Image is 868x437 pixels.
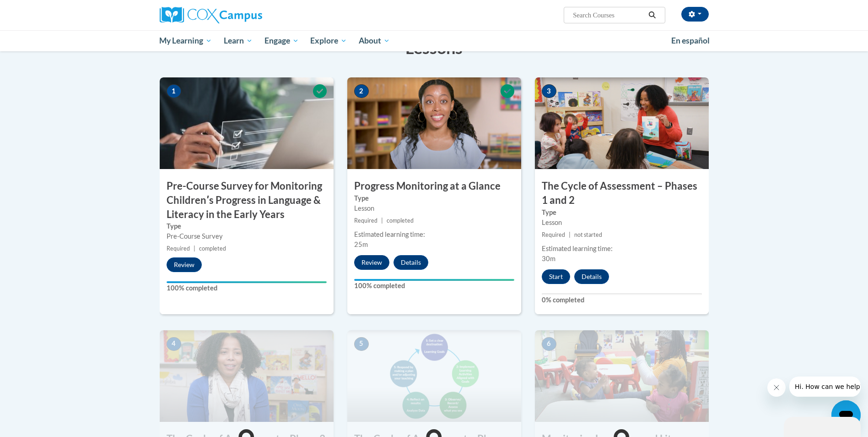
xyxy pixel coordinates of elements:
label: Type [167,221,327,231]
span: Required [354,217,377,224]
button: Start [542,269,570,284]
div: Estimated learning time: [542,244,702,254]
span: 30m [542,255,555,262]
span: My Learning [159,35,212,46]
span: About [359,35,390,46]
a: My Learning [154,30,218,51]
label: Type [354,193,514,203]
a: Explore [304,30,353,51]
label: Type [542,208,702,218]
button: Review [167,257,202,272]
h3: Pre-Course Survey for Monitoring Childrenʹs Progress in Language & Literacy in the Early Years [160,179,334,221]
img: Course Image [160,77,334,169]
img: Course Image [535,77,709,169]
iframe: Message from company [789,377,861,397]
img: Course Image [347,330,521,422]
h3: Progress Monitoring at a Glance [347,179,521,193]
div: Lesson [542,218,702,228]
button: Details [574,269,609,284]
img: Course Image [160,330,334,422]
h3: The Cycle of Assessment – Phases 1 and 2 [535,179,709,208]
span: | [569,231,571,238]
label: 100% completed [354,281,514,291]
span: completed [199,245,226,252]
iframe: Button to launch messaging window [831,400,861,430]
img: Cox Campus [160,7,262,23]
a: En español [665,31,716,50]
img: Course Image [347,77,521,169]
span: Explore [310,35,347,46]
span: | [194,245,195,252]
div: Your progress [354,279,514,281]
span: Hi. How can we help? [5,6,74,14]
span: not started [574,231,602,238]
div: Your progress [167,281,327,283]
label: 0% completed [542,295,702,305]
span: 1 [167,84,181,98]
a: Engage [259,30,305,51]
div: Main menu [146,30,722,51]
iframe: Close message [767,378,786,397]
a: Cox Campus [160,7,334,23]
button: Details [394,255,428,270]
span: 6 [542,337,556,351]
span: 3 [542,84,556,98]
label: 100% completed [167,283,327,293]
span: 25m [354,240,368,248]
a: About [353,30,396,51]
input: Search Courses [572,10,645,21]
button: Review [354,255,389,270]
span: completed [387,217,414,224]
button: Search [645,10,659,21]
div: Estimated learning time: [354,229,514,240]
span: | [381,217,383,224]
a: Learn [218,30,259,51]
div: Pre-Course Survey [167,231,327,241]
div: Lesson [354,203,514,213]
span: 5 [354,337,369,351]
span: 4 [167,337,181,351]
img: Course Image [535,330,709,422]
span: Learn [224,35,253,46]
span: Required [542,231,565,238]
span: Engage [264,35,299,46]
span: En español [671,36,710,45]
button: Account Settings [681,7,709,22]
span: 2 [354,84,369,98]
span: Required [167,245,190,252]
